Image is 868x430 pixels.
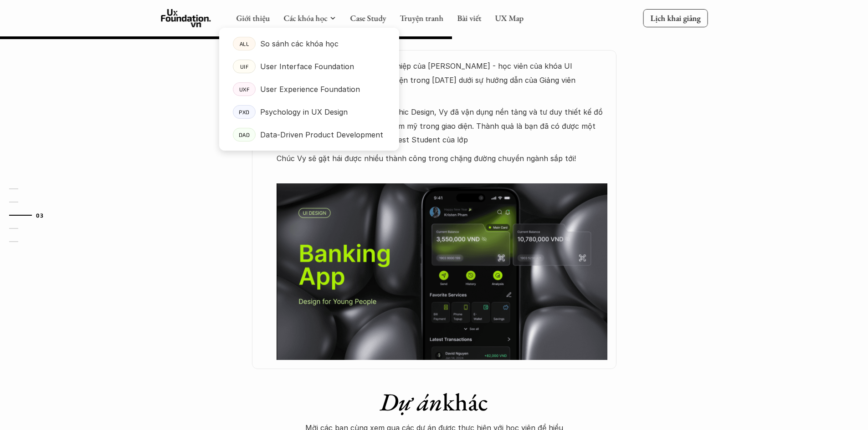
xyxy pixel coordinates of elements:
p: User Experience Foundation [260,82,360,96]
a: Truyện tranh [400,13,443,23]
a: Giới thiệu [236,13,270,23]
a: UXFUser Experience Foundation [219,78,399,101]
em: Dự án [380,386,442,418]
p: Đây là Case study về đồ án tốt nghiệp của [PERSON_NAME] - học viên của khóa UI Foundation K3. Dự ... [277,59,607,101]
a: UIFUser Interface Foundation [219,55,399,78]
p: ALL [239,40,249,47]
a: DADData-Driven Product Development [219,123,399,146]
a: 03 [9,210,52,221]
p: User Interface Foundation [260,60,354,73]
p: UIF [240,63,248,70]
p: PXD [239,109,250,115]
a: Các khóa học [283,13,327,23]
p: Chúc Vy sẽ gặt hái được nhiều thành công trong chặng đường chuyển ngành sắp tới! [277,152,607,165]
p: Là một bạn chuyển ngành từ Graphic Design, Vy đã vận dụng nền tảng và tư duy thiết kế đồ họa của ... [277,105,607,147]
p: Lịch khai giảng [650,13,700,23]
a: PXDPsychology in UX Design [219,101,399,123]
h1: khác [275,387,594,417]
a: Bài viết [457,13,481,23]
a: ALLSo sánh các khóa học [219,32,399,55]
p: Data-Driven Product Development [260,128,383,142]
strong: 03 [36,212,43,218]
p: UXF [239,86,249,92]
a: UX Map [495,13,524,23]
a: Lịch khai giảng [643,9,708,27]
p: DAD [238,132,250,138]
p: Psychology in UX Design [260,105,348,119]
a: Case Study [350,13,386,23]
p: So sánh các khóa học [260,37,339,51]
